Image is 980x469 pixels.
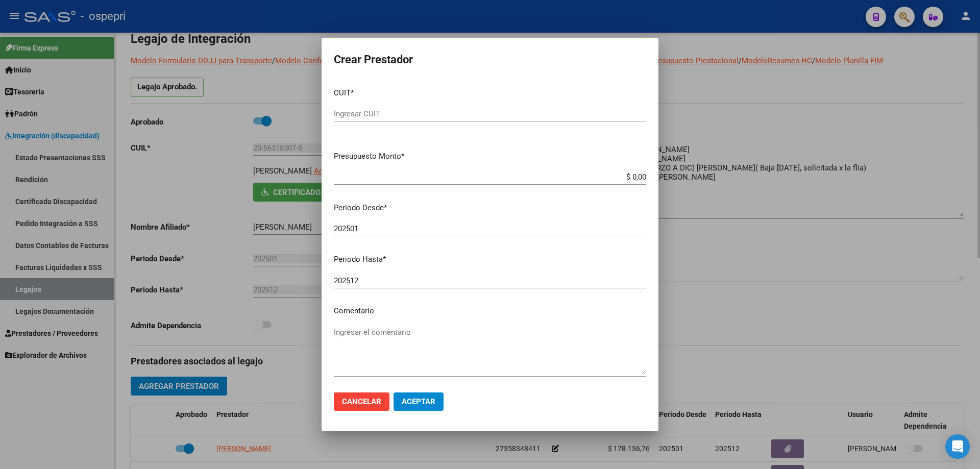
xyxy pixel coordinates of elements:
[334,50,646,69] h2: Crear Prestador
[334,151,646,162] p: Presupuesto Monto
[334,305,646,317] p: Comentario
[334,202,646,214] p: Periodo Desde
[334,254,646,265] p: Periodo Hasta
[402,397,435,406] span: Aceptar
[334,87,646,99] p: CUIT
[945,434,970,459] div: Open Intercom Messenger
[342,397,381,406] span: Cancelar
[334,392,389,411] button: Cancelar
[394,392,444,411] button: Aceptar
